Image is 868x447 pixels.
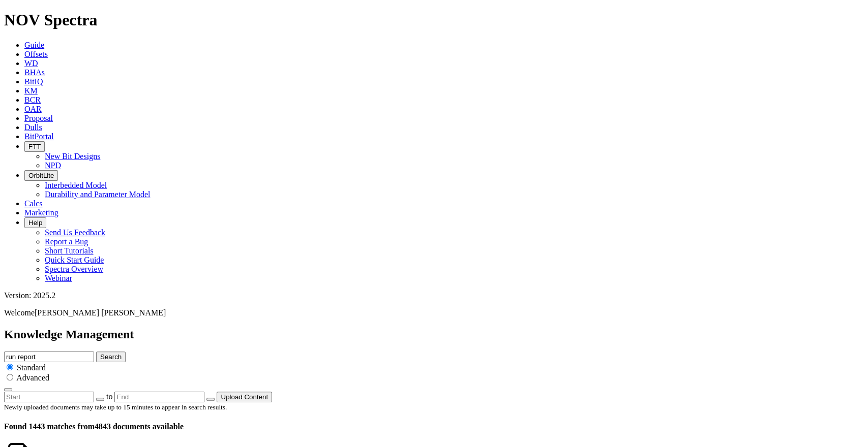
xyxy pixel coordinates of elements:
[28,219,42,227] span: Help
[4,308,864,317] p: Welcome
[217,392,272,402] button: Upload Content
[45,265,103,273] a: Spectra Overview
[45,274,72,282] a: Webinar
[45,152,100,161] a: New Bit Designs
[24,68,45,77] a: BHAs
[45,256,104,264] a: Quick Start Guide
[24,86,38,95] a: KM
[24,199,43,208] a: Calcs
[4,392,94,402] input: Start
[45,228,105,237] a: Send Us Feedback
[24,114,53,122] a: Proposal
[4,291,864,300] div: Version: 2025.2
[28,143,41,150] span: FTT
[96,352,126,362] button: Search
[24,217,46,228] button: Help
[24,123,42,132] a: Dulls
[45,237,88,246] a: Report a Bug
[24,170,58,181] button: OrbitLite
[24,59,38,68] a: WD
[4,422,864,431] h4: 4843 documents available
[24,141,45,152] button: FTT
[35,308,166,317] span: [PERSON_NAME] [PERSON_NAME]
[45,181,107,189] a: Interbedded Model
[4,403,227,411] small: Newly uploaded documents may take up to 15 minutes to appear in search results.
[28,172,54,179] span: OrbitLite
[45,190,151,199] a: Durability and Parameter Model
[16,373,49,382] span: Advanced
[24,132,54,141] a: BitPortal
[24,50,48,58] a: Offsets
[4,11,864,29] h1: NOV Spectra
[17,363,46,372] span: Standard
[24,105,42,113] a: OAR
[45,246,94,255] a: Short Tutorials
[45,161,61,170] a: NPD
[24,95,41,104] a: BCR
[24,41,44,49] a: Guide
[114,392,204,402] input: End
[4,328,864,341] h2: Knowledge Management
[4,352,94,362] input: e.g. Smoothsteer Record
[106,392,112,401] span: to
[4,422,95,431] span: Found 1443 matches from
[24,208,58,217] a: Marketing
[24,77,43,86] a: BitIQ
